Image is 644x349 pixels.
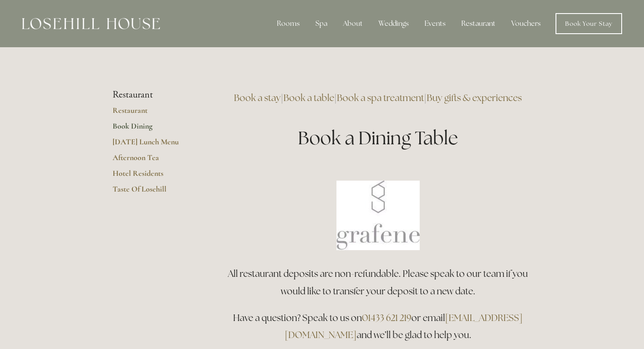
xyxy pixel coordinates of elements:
div: Weddings [372,15,416,32]
h3: All restaurant deposits are non-refundable. Please speak to our team if you would like to transfe... [224,265,531,300]
a: Book Your Stay [556,13,622,34]
a: Afternoon Tea [113,153,196,168]
a: Book Dining [113,121,196,137]
a: [DATE] Lunch Menu [113,137,196,153]
h3: Have a question? Speak to us on or email and we’ll be glad to help you. [224,309,531,344]
a: Book a table [283,92,334,104]
img: Book a table at Grafene Restaurant @ Losehill [336,181,420,250]
li: Restaurant [113,89,196,101]
a: Book a stay [234,92,281,104]
a: Taste Of Losehill [113,184,196,200]
a: Vouchers [504,15,548,32]
a: Restaurant [113,105,196,121]
div: Events [418,15,453,32]
a: Buy gifts & experiences [427,92,522,104]
a: Book a spa treatment [337,92,424,104]
img: Losehill House [22,18,160,29]
a: 01433 621 219 [362,312,411,324]
h3: | | | [224,89,531,107]
div: About [336,15,370,32]
div: Rooms [270,15,307,32]
div: Restaurant [454,15,502,32]
div: Spa [308,15,334,32]
a: Hotel Residents [113,168,196,184]
h1: Book a Dining Table [224,125,531,151]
